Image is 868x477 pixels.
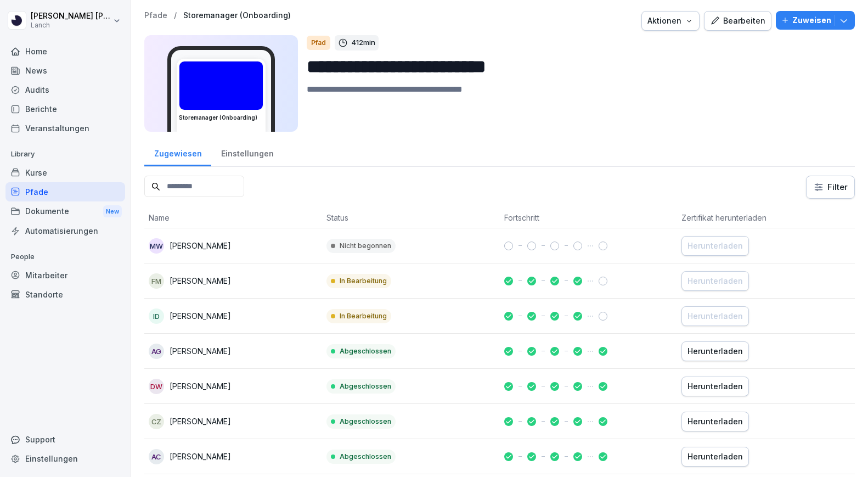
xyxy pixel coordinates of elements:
div: Aktionen [647,15,694,27]
p: 412 min [351,37,375,48]
div: ID [149,308,164,324]
p: Zuweisen [792,14,831,26]
th: Zertifikat herunterladen [677,207,855,228]
div: Support [5,430,125,449]
button: Herunterladen [681,447,749,467]
p: [PERSON_NAME] [170,275,231,287]
div: MW [149,238,164,254]
a: DokumenteNew [5,201,125,222]
div: Herunterladen [687,310,743,322]
button: Herunterladen [681,306,749,326]
a: Pfade [5,182,125,201]
div: Herunterladen [687,275,743,287]
div: DW [149,379,164,394]
div: Herunterladen [687,345,743,357]
button: Herunterladen [681,377,749,396]
a: Zugewiesen [144,138,211,166]
button: Aktionen [641,11,700,31]
button: Herunterladen [681,341,749,361]
button: Bearbeiten [704,11,771,31]
p: [PERSON_NAME] [170,380,231,392]
p: Abgeschlossen [340,417,391,427]
div: CZ [149,414,164,429]
div: New [103,205,122,218]
p: In Bearbeitung [340,276,387,286]
p: / [174,11,177,20]
a: Storemanager (Onboarding) [183,11,291,20]
a: News [5,61,125,80]
button: Filter [807,176,854,198]
a: Kurse [5,163,125,182]
p: In Bearbeitung [340,311,387,321]
th: Name [144,207,322,228]
a: Audits [5,80,125,99]
p: [PERSON_NAME] [170,451,231,462]
img: bpokbwnferyrkfk1b8mb43fv.png [179,61,263,110]
a: Berichte [5,99,125,119]
div: FM [149,273,164,289]
div: AC [149,449,164,464]
a: Mitarbeiter [5,266,125,285]
p: [PERSON_NAME] [170,345,231,357]
button: Herunterladen [681,236,749,256]
button: Herunterladen [681,271,749,291]
div: Herunterladen [687,380,743,392]
p: Nicht begonnen [340,241,391,251]
p: [PERSON_NAME] [170,240,231,251]
a: Einstellungen [5,449,125,468]
a: Einstellungen [211,138,283,166]
div: Herunterladen [687,240,743,252]
a: Veranstaltungen [5,119,125,138]
button: Herunterladen [681,412,749,431]
th: Fortschritt [500,207,678,228]
div: Dokumente [5,201,125,222]
a: Automatisierungen [5,221,125,240]
button: Zuweisen [776,11,855,30]
a: Pfade [144,11,167,20]
div: Bearbeiten [710,15,765,27]
p: [PERSON_NAME] [170,310,231,322]
th: Status [322,207,500,228]
p: Abgeschlossen [340,381,391,391]
div: Filter [813,182,848,193]
p: Lanch [31,21,111,29]
p: People [5,248,125,266]
div: Herunterladen [687,416,743,428]
div: Herunterladen [687,451,743,463]
div: Pfad [307,36,330,50]
div: AG [149,344,164,359]
h3: Storemanager (Onboarding) [179,114,263,122]
p: [PERSON_NAME] [170,416,231,427]
a: Home [5,42,125,61]
p: Abgeschlossen [340,346,391,356]
p: [PERSON_NAME] [PERSON_NAME] [31,12,111,21]
p: Library [5,145,125,163]
p: Abgeschlossen [340,452,391,462]
a: Standorte [5,285,125,304]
